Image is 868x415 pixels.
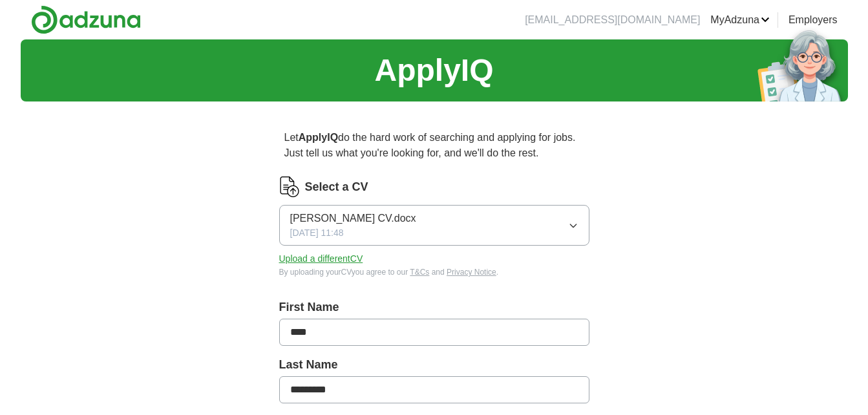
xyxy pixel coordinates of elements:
a: MyAdzuna [710,12,770,28]
p: Let do the hard work of searching and applying for jobs. Just tell us what you're looking for, an... [279,125,589,166]
a: Employers [789,12,838,28]
label: First Name [279,299,589,316]
strong: ApplyIQ [299,132,338,143]
h1: ApplyIQ [374,47,493,94]
span: [DATE] 11:48 [290,226,344,240]
span: [PERSON_NAME] CV.docx [290,211,416,226]
li: [EMAIL_ADDRESS][DOMAIN_NAME] [525,12,700,28]
label: Select a CV [305,178,368,196]
div: By uploading your CV you agree to our and . [279,266,589,278]
button: Upload a differentCV [279,252,363,266]
img: Adzuna logo [31,5,141,34]
img: CV Icon [279,176,300,197]
button: [PERSON_NAME] CV.docx[DATE] 11:48 [279,205,589,246]
a: Privacy Notice [447,268,496,277]
a: T&Cs [410,268,429,277]
label: Last Name [279,356,589,374]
